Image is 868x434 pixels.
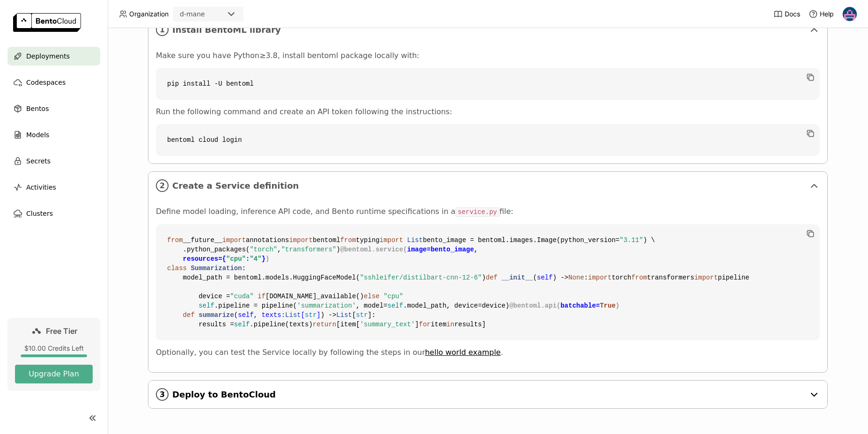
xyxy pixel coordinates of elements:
[456,207,500,217] code: service.py
[356,311,368,319] span: str
[560,302,616,309] span: batchable=
[313,321,336,328] span: return
[336,311,352,319] span: List
[230,293,253,300] span: "cuda"
[820,10,834,18] span: Help
[148,16,827,44] div: 1Install BentoML library
[46,326,77,336] span: Free Tier
[7,318,100,391] a: Free Tier$10.00 Credits LeftUpgrade Plan
[785,10,800,18] span: Docs
[588,274,611,281] span: import
[156,68,820,100] code: pip install -U bentoml
[172,25,805,35] span: Install BentoML library
[156,207,820,217] p: Define model loading, inference API code, and Bento runtime specifications in a file:
[167,236,183,244] span: from
[600,302,616,309] span: True
[285,311,301,319] span: List
[380,236,403,244] span: import
[447,321,455,328] span: in
[509,302,619,309] span: @bentoml.api( )
[631,274,647,281] span: from
[388,302,404,309] span: self
[360,274,482,281] span: "sshleifer/distilbart-cnn-12-6"
[238,311,320,319] span: self, texts: [ ]
[199,311,234,319] span: summarize
[843,7,857,21] img: Dhanraj Mane
[7,152,100,170] a: Secrets
[156,179,169,192] i: 2
[419,321,431,328] span: for
[183,311,195,319] span: def
[148,172,827,199] div: 2Create a Service definition
[257,293,265,300] span: if
[407,236,423,244] span: List
[809,9,834,19] div: Help
[172,181,805,191] span: Create a Service definition
[7,178,100,197] a: Activities
[199,302,214,309] span: self
[340,236,356,244] span: from
[191,265,242,272] span: Summarization
[7,204,100,223] a: Clusters
[26,129,49,140] span: Models
[13,13,81,32] img: logo
[156,388,169,401] i: 3
[156,23,169,36] i: 1
[568,274,584,281] span: None
[305,311,316,319] span: str
[167,265,187,272] span: class
[26,77,66,88] span: Codespaces
[289,236,312,244] span: import
[156,51,820,60] p: Make sure you have Python≥3.8, install bentoml package locally with:
[234,321,250,328] span: self
[26,155,51,167] span: Secrets
[250,255,261,263] span: "4"
[537,274,553,281] span: self
[501,274,533,281] span: __init__
[222,236,246,244] span: import
[26,208,53,219] span: Clusters
[206,10,207,19] input: Selected d-mane.
[619,236,643,244] span: "3.11"
[425,348,501,357] a: hello world example
[486,274,498,281] span: def
[7,125,100,144] a: Models
[15,365,93,383] button: Upgrade Plan
[773,9,800,19] a: Docs
[226,255,246,263] span: "cpu"
[129,10,169,18] span: Organization
[26,51,70,62] span: Deployments
[694,274,718,281] span: import
[15,344,93,353] div: $10.00 Credits Left
[156,124,820,156] code: bentoml cloud login
[281,246,337,253] span: "transformers"
[383,293,403,300] span: "cpu"
[250,246,277,253] span: "torch"
[7,47,100,66] a: Deployments
[26,182,56,193] span: Activities
[180,9,205,19] div: d-mane
[156,107,820,117] p: Run the following command and create an API token following the instructions:
[360,321,415,328] span: 'summary_text'
[7,99,100,118] a: Bentos
[7,73,100,92] a: Codespaces
[297,302,356,309] span: 'summarization'
[26,103,49,114] span: Bentos
[364,293,380,300] span: else
[172,390,805,400] span: Deploy to BentoCloud
[148,381,827,408] div: 3Deploy to BentoCloud
[156,224,820,340] code: __future__ annotations bentoml typing bento_image = bentoml.images.Image(python_version= ) \ .pyt...
[156,348,820,357] p: Optionally, you can test the Service locally by following the steps in our .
